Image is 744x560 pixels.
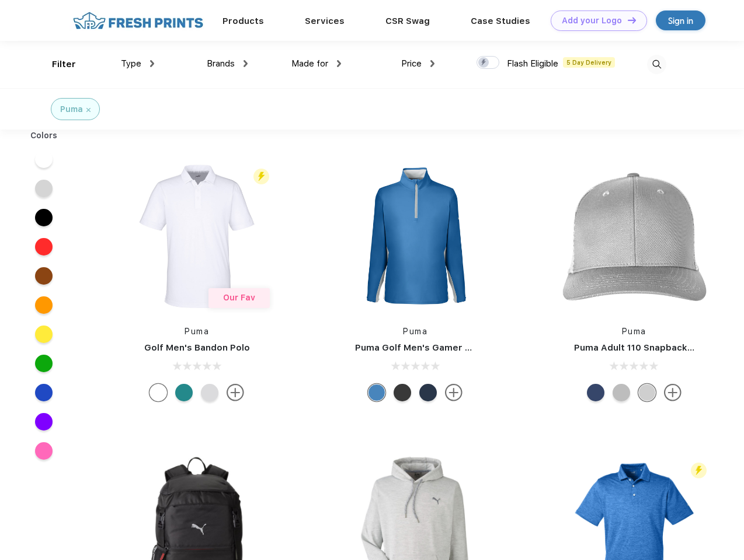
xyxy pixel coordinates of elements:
[207,58,235,69] span: Brands
[419,384,437,401] div: Navy Blazer
[403,327,427,336] a: Puma
[121,58,141,69] span: Type
[622,327,646,336] a: Puma
[119,159,274,314] img: func=resize&h=266
[22,129,67,142] div: Colors
[185,327,209,336] a: Puma
[557,159,712,314] img: func=resize&h=266
[291,58,328,69] span: Made for
[656,10,705,30] a: Sign in
[337,60,341,67] img: dropdown.png
[175,384,193,401] div: Green Lagoon
[445,384,463,401] img: more.svg
[150,384,167,401] div: Bright White
[401,58,422,69] span: Price
[507,58,558,69] span: Flash Eligible
[385,16,430,26] a: CSR Swag
[638,384,656,401] div: Quarry Brt Whit
[647,55,666,74] img: desktop_search.svg
[562,16,622,26] div: Add your Logo
[430,60,434,67] img: dropdown.png
[613,384,630,401] div: Quarry with Brt Whit
[144,342,250,353] a: Golf Men's Bandon Polo
[355,342,540,353] a: Puma Golf Men's Gamer Golf Quarter-Zip
[227,384,244,401] img: more.svg
[394,384,411,401] div: Puma Black
[69,10,207,31] img: fo%20logo%202.webp
[150,60,154,67] img: dropdown.png
[86,108,91,112] img: filter_cancel.svg
[223,293,255,302] span: Our Fav
[563,57,615,68] span: 5 Day Delivery
[338,159,493,314] img: func=resize&h=266
[253,169,269,184] img: flash_active_toggle.svg
[244,60,248,67] img: dropdown.png
[587,384,604,401] div: Peacoat with Qut Shd
[305,16,345,26] a: Services
[368,384,385,401] div: Bright Cobalt
[60,103,83,116] div: Puma
[628,17,636,23] img: DT
[52,58,76,71] div: Filter
[664,384,682,401] img: more.svg
[201,384,218,401] div: High Rise
[691,463,707,478] img: flash_active_toggle.svg
[668,14,693,27] div: Sign in
[222,16,264,26] a: Products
